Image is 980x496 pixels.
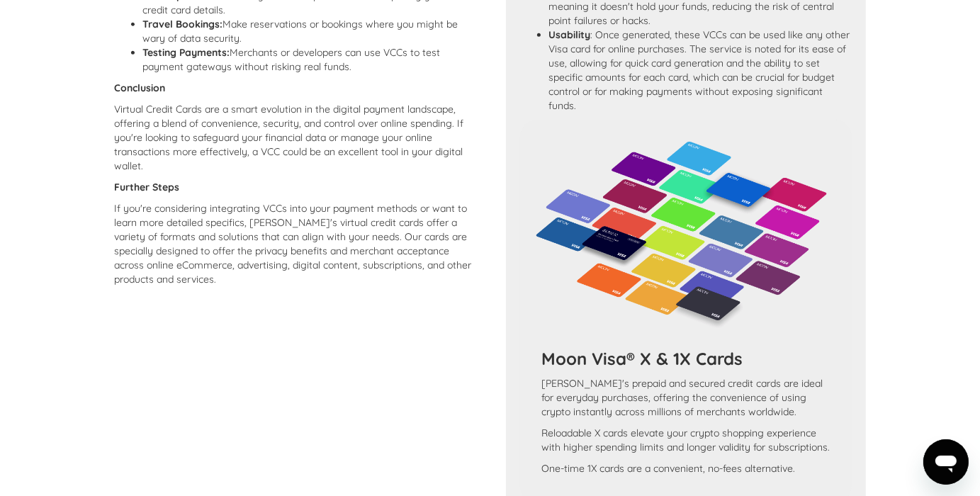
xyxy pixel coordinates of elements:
[541,461,830,475] p: One-time 1X cards are a convenient, no-fees alternative.
[114,201,474,286] p: If you're considering integrating VCCs into your payment methods or want to learn more detailed s...
[114,81,165,94] strong: Conclusion
[114,181,179,193] strong: Further Steps
[923,439,969,485] iframe: Button to launch messaging window
[548,28,852,113] li: : Once generated, these VCCs can be used like any other Visa card for online purchases. The servi...
[541,376,830,419] p: [PERSON_NAME]'s prepaid and secured credit cards are ideal for everyday purchases, offering the c...
[548,28,590,41] strong: Usability
[541,426,830,454] p: Reloadable X cards elevate your crypto shopping experience with higher spending limits and longer...
[142,45,474,74] li: Merchants or developers can use VCCs to test payment gateways without risking real funds.
[541,348,830,369] h3: Moon Visa® X & 1X Cards
[142,46,230,59] strong: Testing Payments:
[142,17,474,45] li: Make reservations or bookings where you might be wary of data security.
[142,18,223,30] strong: Travel Bookings:
[114,102,474,173] p: Virtual Credit Cards are a smart evolution in the digital payment landscape, offering a blend of ...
